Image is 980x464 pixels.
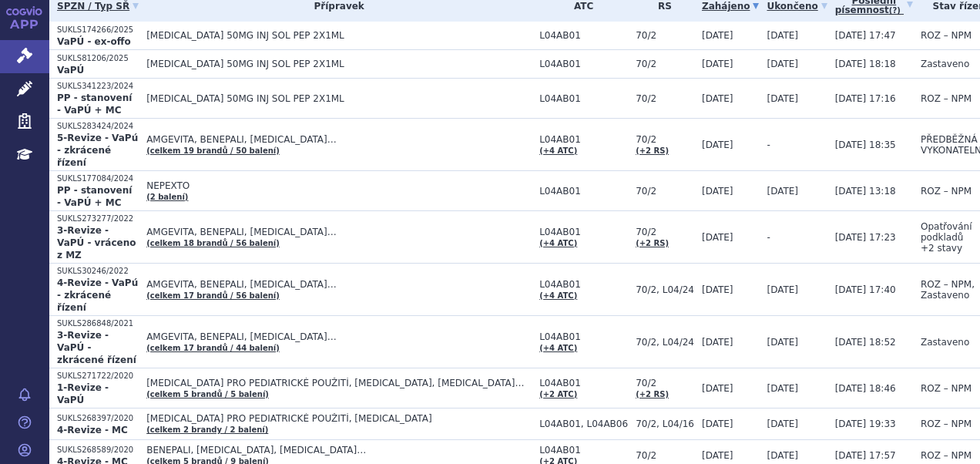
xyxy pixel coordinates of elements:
[835,337,896,348] span: [DATE] 18:52
[767,59,798,69] span: [DATE]
[889,6,901,15] abbr: (?)
[57,53,139,64] p: SUKLS81206/2025
[767,140,770,150] span: -
[539,239,577,247] a: (+4 ATC)
[921,93,972,104] span: ROZ – NPM
[57,413,139,424] p: SUKLS268397/2020
[146,193,188,201] a: (2 balení)
[57,225,136,261] strong: 3-Revize - VaPÚ - vráceno z MZ
[921,383,972,394] span: ROZ – NPM
[835,93,896,104] span: [DATE] 17:16
[921,450,972,461] span: ROZ – NPM
[539,419,628,429] span: L04AB01, L04AB06
[146,134,532,145] span: AMGEVITA, BENEPALI, [MEDICAL_DATA]…
[146,344,280,352] a: (celkem 17 brandů / 44 balení)
[146,291,280,300] a: (celkem 17 brandů / 56 balení)
[57,133,138,168] strong: 5-Revize - VaPú - zkrácené řízení
[636,227,694,237] span: 70/2
[57,65,84,76] strong: VaPÚ
[835,30,896,41] span: [DATE] 17:47
[767,186,798,197] span: [DATE]
[636,337,694,348] span: 70/2, L04/24
[835,450,896,461] span: [DATE] 17:57
[636,30,694,41] span: 70/2
[57,266,139,277] p: SUKLS30246/2022
[636,419,694,429] span: 70/2, L04/16
[539,93,628,104] span: L04AB01
[539,279,628,290] span: L04AB01
[921,59,969,69] span: Zastaveno
[921,221,972,254] span: Opatřování podkladů +2 stavy
[636,378,694,388] span: 70/2
[146,180,532,191] span: NEPEXTO
[57,382,109,405] strong: 1-Revize - VaPÚ
[767,30,798,41] span: [DATE]
[57,185,132,208] strong: PP - stanovení - VaPÚ + MC
[702,59,733,69] span: [DATE]
[57,277,138,313] strong: 4-Revize - VaPú - zkrácené řízení
[702,284,733,295] span: [DATE]
[636,59,694,69] span: 70/2
[702,383,733,394] span: [DATE]
[57,425,128,435] strong: 4-Revize - MC
[636,134,694,145] span: 70/2
[539,331,628,342] span: L04AB01
[636,239,669,247] a: (+2 RS)
[539,59,628,69] span: L04AB01
[636,284,694,295] span: 70/2, L04/24
[57,318,139,329] p: SUKLS286848/2021
[702,419,733,429] span: [DATE]
[57,371,139,382] p: SUKLS271722/2020
[921,337,969,348] span: Zastaveno
[146,30,532,41] span: [MEDICAL_DATA] 50MG INJ SOL PEP 2X1ML
[767,337,798,348] span: [DATE]
[539,390,577,398] a: (+2 ATC)
[702,450,733,461] span: [DATE]
[146,390,269,398] a: (celkem 5 brandů / 5 balení)
[146,331,532,342] span: AMGEVITA, BENEPALI, [MEDICAL_DATA]…
[835,232,896,243] span: [DATE] 17:23
[146,59,532,69] span: [MEDICAL_DATA] 50MG INJ SOL PEP 2X1ML
[921,30,972,41] span: ROZ – NPM
[146,378,532,388] span: [MEDICAL_DATA] PRO PEDIATRICKÉ POUŽITÍ, [MEDICAL_DATA], [MEDICAL_DATA]…
[702,140,733,150] span: [DATE]
[835,59,896,69] span: [DATE] 18:18
[835,383,896,394] span: [DATE] 18:46
[146,93,532,104] span: [MEDICAL_DATA] 50MG INJ SOL PEP 2X1ML
[539,445,628,456] span: L04AB01
[636,186,694,197] span: 70/2
[835,284,896,295] span: [DATE] 17:40
[57,25,139,35] p: SUKLS174266/2025
[835,140,896,150] span: [DATE] 18:35
[539,227,628,237] span: L04AB01
[702,232,733,243] span: [DATE]
[702,337,733,348] span: [DATE]
[57,173,139,184] p: SUKLS177084/2024
[767,419,798,429] span: [DATE]
[702,93,733,104] span: [DATE]
[146,239,280,247] a: (celkem 18 brandů / 56 balení)
[539,291,577,300] a: (+4 ATC)
[146,413,532,424] span: [MEDICAL_DATA] PRO PEDIATRICKÉ POUŽITÍ, [MEDICAL_DATA]
[539,186,628,197] span: L04AB01
[636,390,669,398] a: (+2 RS)
[702,30,733,41] span: [DATE]
[767,450,798,461] span: [DATE]
[921,419,972,429] span: ROZ – NPM
[539,344,577,352] a: (+4 ATC)
[636,93,694,104] span: 70/2
[57,121,139,132] p: SUKLS283424/2024
[702,186,733,197] span: [DATE]
[146,146,280,155] a: (celkem 19 brandů / 50 balení)
[767,232,770,243] span: -
[539,30,628,41] span: L04AB01
[921,186,972,197] span: ROZ – NPM
[57,330,136,365] strong: 3-Revize - VaPÚ - zkrácené řízení
[57,92,132,116] strong: PP - stanovení - VaPÚ + MC
[146,279,532,290] span: AMGEVITA, BENEPALI, [MEDICAL_DATA]…
[57,445,139,456] p: SUKLS268589/2020
[767,93,798,104] span: [DATE]
[146,425,268,434] a: (celkem 2 brandy / 2 balení)
[539,378,628,388] span: L04AB01
[767,284,798,295] span: [DATE]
